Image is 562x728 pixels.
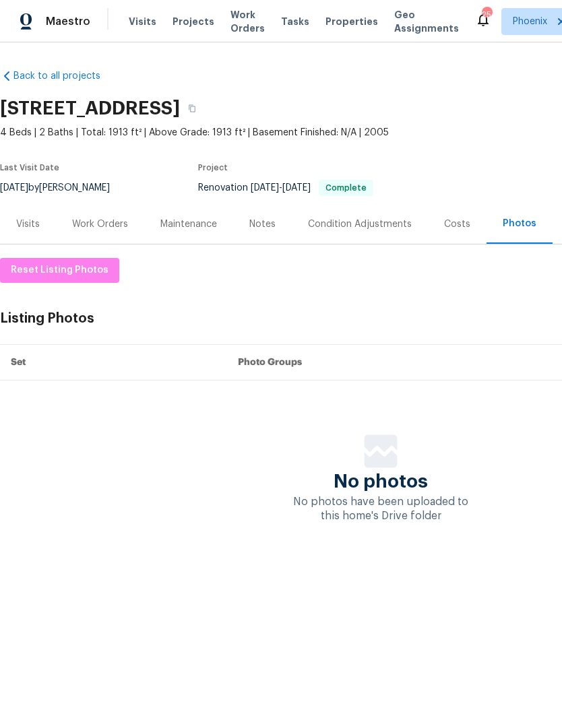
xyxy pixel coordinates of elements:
span: Renovation [198,183,373,193]
div: Condition Adjustments [308,218,412,231]
div: Maintenance [160,218,217,231]
span: Work Orders [230,8,265,35]
div: Costs [444,218,470,231]
span: - [251,183,311,193]
span: [DATE] [282,183,311,193]
span: Maestro [46,15,90,28]
div: Photos [503,217,536,230]
span: Complete [320,184,372,192]
div: 25 [482,8,491,22]
span: Project [198,164,228,172]
span: Reset Listing Photos [11,262,108,279]
span: Visits [129,15,156,28]
span: Phoenix [513,15,547,28]
span: No photos [334,475,428,488]
div: Notes [249,218,276,231]
span: Tasks [281,17,309,26]
span: Geo Assignments [394,8,459,35]
span: Projects [173,15,214,28]
div: Work Orders [72,218,128,231]
button: Copy Address [180,96,204,121]
span: No photos have been uploaded to this home's Drive folder [293,496,468,521]
span: Properties [325,15,378,28]
div: Visits [16,218,40,231]
span: [DATE] [251,183,279,193]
